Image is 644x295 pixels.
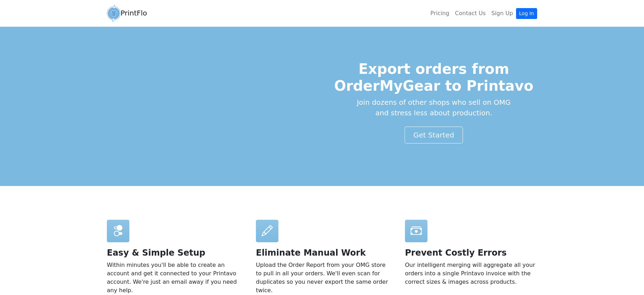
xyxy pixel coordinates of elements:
p: Within minutes you'll be able to create an account and get it connected to your Printavo account.... [107,261,239,295]
a: PrintFlo [107,3,147,24]
a: Sign Up [489,6,516,20]
h2: Easy & Simple Setup [107,248,239,258]
p: Join dozens of other shops who sell on OMG and stress less about production. [330,97,537,118]
a: Log In [516,8,537,19]
p: Upload the Order Report from your OMG store to pull in all your orders. We'll even scan for dupli... [256,261,388,295]
a: Get Started [405,127,463,143]
h2: Eliminate Manual Work [256,248,388,258]
h2: Prevent Costly Errors [405,248,537,258]
p: Our intelligent merging will aggregate all your orders into a single Printavo invoice with the co... [405,261,537,286]
a: Pricing [427,6,452,20]
a: Contact Us [452,6,488,20]
img: circular_logo-4a08d987a9942ce4795adb5847083485d81243b80dbf4c7330427bb863ee0966.png [107,5,121,22]
h1: Export orders from OrderMyGear to Printavo [330,60,537,94]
